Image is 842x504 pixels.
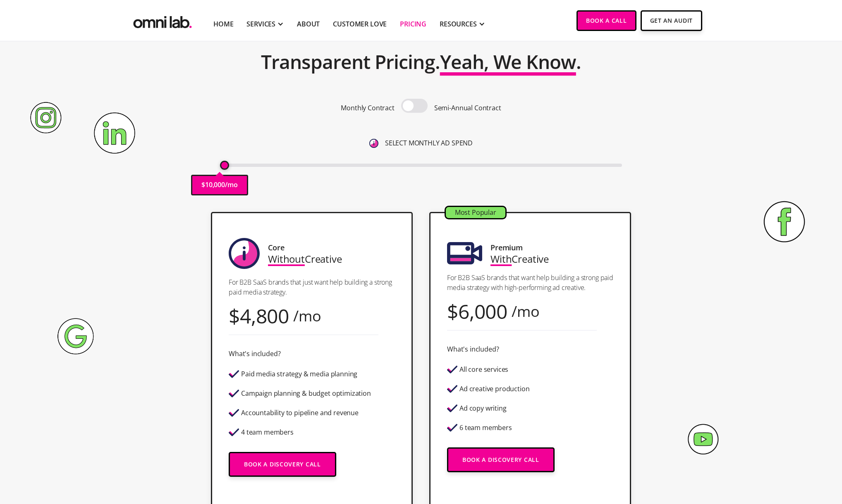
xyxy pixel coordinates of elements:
[261,45,581,78] h2: Transparent Pricing. .
[213,19,233,29] a: Home
[459,405,507,412] div: Ad copy writing
[229,277,395,297] p: For B2B SaaS brands that just want help building a strong paid media strategy.
[434,102,501,114] p: Semi-Annual Contract
[229,348,280,359] div: What's included?
[447,344,499,355] div: What's included?
[385,138,473,149] p: SELECT MONTHLY AD SPEND
[241,429,294,436] div: 4 team members
[268,242,284,253] div: Core
[641,10,702,31] a: Get An Audit
[201,179,205,190] p: $
[225,179,238,190] p: /mo
[229,452,336,477] a: Book a Discovery Call
[490,253,549,264] div: Creative
[246,19,275,29] div: SERVICES
[132,10,194,31] a: home
[205,179,225,190] p: 10,000
[447,306,458,317] div: $
[132,10,194,31] img: Omni Lab: B2B SaaS Demand Generation Agency
[268,253,342,264] div: Creative
[512,306,540,317] div: /mo
[241,371,357,378] div: Paid media strategy & media planning
[293,310,321,321] div: /mo
[447,273,613,292] p: For B2B SaaS brands that want help building a strong paid media strategy with high-performing ad ...
[446,207,505,218] div: Most Popular
[458,306,507,317] div: 6,000
[490,242,523,253] div: Premium
[297,19,320,29] a: About
[459,366,508,373] div: All core services
[369,139,378,148] img: 6410812402e99d19b372aa32_omni-nav-info.svg
[241,409,359,416] div: Accountability to pipeline and revenue
[693,408,842,504] iframe: Chat Widget
[341,102,394,114] p: Monthly Contract
[490,252,512,266] span: With
[240,310,289,321] div: 4,800
[459,424,512,431] div: 6 team members
[333,19,387,29] a: Customer Love
[241,390,371,397] div: Campaign planning & budget optimization
[440,19,477,29] div: RESOURCES
[400,19,426,29] a: Pricing
[576,10,636,31] a: Book a Call
[268,252,305,266] span: Without
[459,385,529,392] div: Ad creative production
[447,447,555,472] a: Book a Discovery Call
[440,49,576,74] span: Yeah, We Know
[229,310,240,321] div: $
